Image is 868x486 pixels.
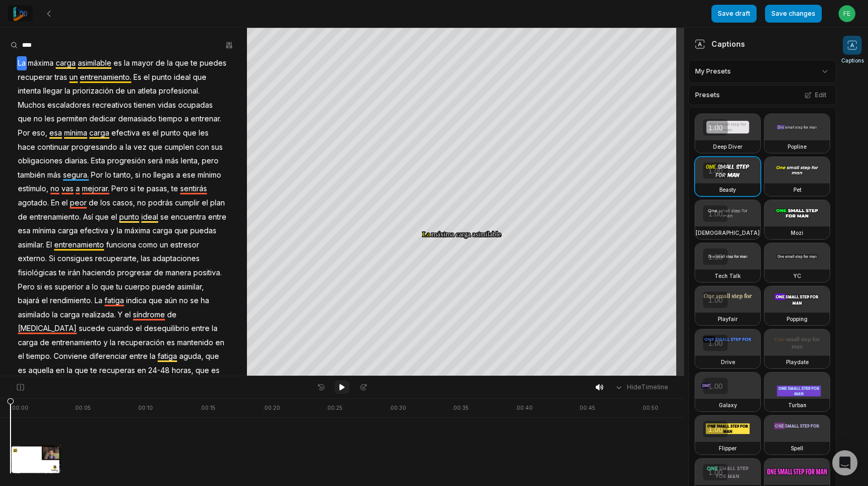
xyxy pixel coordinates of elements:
span: Si [48,252,56,266]
span: vidas [157,98,177,112]
span: si [129,182,137,196]
span: en [136,364,147,378]
span: aguda, [178,349,204,364]
span: tu [115,280,123,294]
span: cumplen [163,140,195,154]
span: más [46,168,62,182]
div: Captions [695,38,745,49]
span: desequilibrio [143,322,190,336]
span: que [99,280,115,294]
span: intenta [17,84,42,98]
span: pasas, [146,182,170,196]
div: Presets [688,85,836,105]
span: superior [54,280,85,294]
span: la [64,84,71,98]
span: profesional. [158,84,201,98]
span: es [210,364,221,378]
span: el [123,308,132,322]
span: el [40,294,49,308]
span: que [182,126,198,140]
span: plan [209,196,226,210]
span: a [175,168,181,182]
span: demasiado [117,112,158,126]
span: punto [118,210,140,224]
span: carga [17,336,39,350]
span: asimilar. [17,238,45,252]
span: y [109,224,116,238]
span: Captions [841,57,864,65]
span: la [125,140,132,154]
span: a [118,140,125,154]
span: lo [91,280,99,294]
span: asimilable [77,56,112,70]
span: puede [151,280,176,294]
span: estresor [169,238,200,252]
span: diarias. [64,154,90,168]
span: entre [190,322,211,336]
span: entrenar. [190,112,222,126]
span: el [60,196,69,210]
span: es [166,336,176,350]
span: que [17,112,33,126]
span: priorización [71,84,115,98]
span: a [85,280,91,294]
h3: YC [793,272,801,280]
button: Captions [841,36,864,65]
h3: Turban [788,401,807,409]
span: llegar [42,84,64,98]
span: es [17,364,27,378]
span: [MEDICAL_DATA] [17,322,78,336]
span: La [94,294,104,308]
span: de [166,308,178,322]
span: agotado. [17,196,50,210]
span: que [204,349,220,364]
span: indica [125,294,148,308]
span: La [17,56,27,70]
span: aquella [27,364,55,378]
span: Así [82,210,94,224]
button: Save draft [711,5,757,23]
span: la [123,56,131,70]
span: fatiga [104,294,125,308]
span: mantenido [176,336,214,350]
span: Pero [17,280,36,294]
span: un [159,238,169,252]
span: que [148,294,163,308]
span: un [68,70,79,85]
span: se [189,294,200,308]
span: positiva. [192,266,223,280]
span: sus [210,140,224,154]
span: cuerpo [123,280,151,294]
span: se [159,210,170,224]
span: adaptaciones [151,252,201,266]
span: recuperarte, [94,252,140,266]
span: que [174,56,190,70]
span: máxima [123,224,151,238]
span: será [147,154,164,168]
span: eso, [31,126,48,140]
span: que [148,140,163,154]
span: el [142,70,151,85]
span: en [55,364,66,378]
span: segura. [62,168,90,182]
div: Open Intercom Messenger [832,450,857,475]
span: cuando [106,322,135,336]
h3: Spell [791,444,803,452]
span: no [141,168,152,182]
span: vas [60,182,75,196]
span: punto [151,70,173,85]
span: podrás [147,196,174,210]
span: también [17,168,46,182]
span: que [94,210,110,224]
span: ese [181,168,197,182]
button: Save changes [765,5,822,23]
h3: Popline [788,142,807,151]
span: tienen [133,98,157,112]
span: de [17,210,28,224]
span: encuentra [170,210,207,224]
h3: Tech Talk [715,272,741,280]
span: tiempo [158,112,183,126]
span: aún [163,294,178,308]
h3: Deep Diver [713,142,742,151]
span: los [99,196,111,210]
